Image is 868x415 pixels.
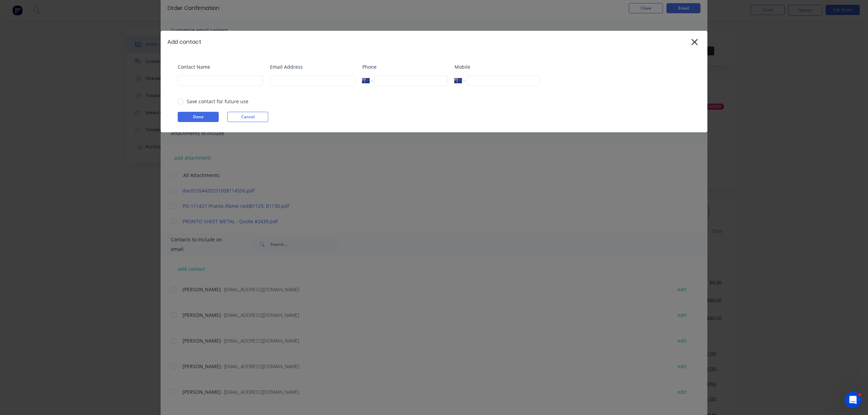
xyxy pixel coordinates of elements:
[227,112,268,122] button: Cancel
[167,38,201,46] div: Add contact
[845,392,861,408] iframe: Intercom live chat
[455,63,540,70] label: Mobile
[178,112,219,122] button: Done
[187,98,248,105] div: Save contact for future use
[362,63,448,70] label: Phone
[178,63,263,70] label: Contact Name
[270,63,355,70] label: Email Address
